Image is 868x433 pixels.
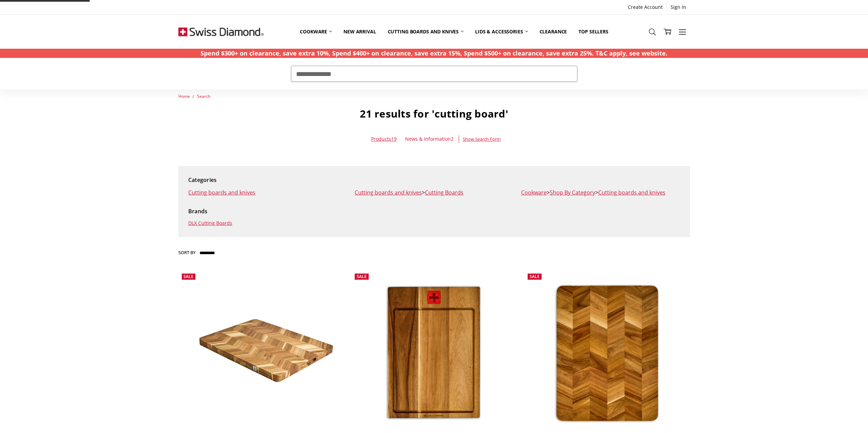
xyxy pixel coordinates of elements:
a: Sign In [667,2,690,12]
a: Home [178,93,190,99]
span: 2 [451,136,454,142]
a: Create Account [624,2,666,12]
img: Free Shipping On Every Order [178,15,264,49]
a: Cutting boards and knives [382,16,470,47]
li: > > [517,188,683,197]
label: Sort By [178,247,195,258]
span: Sale [357,274,367,279]
a: Cookware [521,189,547,196]
a: Search [197,93,210,99]
a: Cutting boards and knives [355,189,422,196]
a: Cutting Boards [425,189,464,196]
a: Lids & Accessories [469,16,533,47]
li: > [351,188,517,197]
a: Show Search Form [463,135,501,143]
h1: 21 results for 'cutting board' [178,107,690,120]
a: Top Sellers [573,16,614,47]
a: Shop By Category [550,189,595,196]
a: New arrival [338,16,382,47]
p: Spend $300+ on clearance, save extra 10%, Spend $400+ on clearance, save extra 15%, Spend $500+ o... [201,49,667,58]
a: Cookware [294,16,338,47]
img: SWISS DIAMOND DLX HERRINGBONE ACACIA CUTTING BOARD 50x38x3cm [178,297,344,408]
span: Sale [530,274,540,279]
h5: Brands [188,207,680,216]
a: DLX Cutting Boards [188,220,232,226]
a: Cutting boards and knives [598,189,665,196]
span: 19 [391,136,397,142]
a: News & Information2 [405,135,454,143]
h5: Categories [188,176,680,185]
a: Clearance [534,16,573,47]
a: Products19 [371,136,397,142]
span: Sale [183,274,193,279]
a: Cutting boards and knives [188,189,255,196]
